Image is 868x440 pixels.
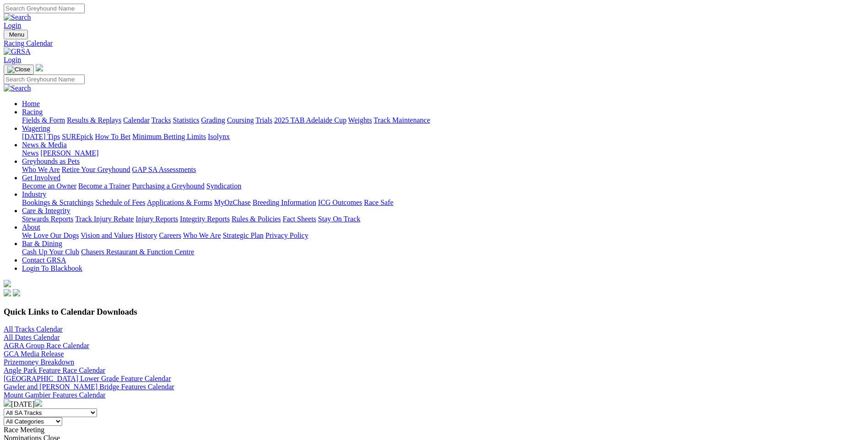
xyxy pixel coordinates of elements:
input: Search [4,4,85,13]
img: logo-grsa-white.png [36,64,43,71]
a: Racing Calendar [4,39,864,48]
a: Industry [22,190,46,198]
div: [DATE] [4,399,864,408]
img: Search [4,84,31,92]
a: Home [22,100,40,107]
a: Race Safe [364,199,393,206]
img: twitter.svg [13,289,20,296]
a: Fact Sheets [283,215,316,223]
a: News [22,149,38,157]
a: Rules & Policies [232,215,281,223]
a: Schedule of Fees [95,199,145,206]
a: Who We Are [183,231,221,239]
a: News & Media [22,141,67,149]
a: All Tracks Calendar [4,325,63,333]
div: About [22,231,864,240]
a: Integrity Reports [180,215,230,223]
a: Care & Integrity [22,207,70,215]
div: News & Media [22,149,864,157]
div: Industry [22,199,864,207]
img: Close [7,66,30,73]
img: chevron-left-pager-white.svg [4,399,11,407]
a: Who We Are [22,166,60,173]
a: Vision and Values [81,231,133,239]
a: Strategic Plan [223,231,264,239]
a: Coursing [227,116,254,124]
a: Weights [348,116,372,124]
a: Become an Owner [22,182,76,190]
a: Login To Blackbook [22,264,82,272]
a: Results & Replays [67,116,121,124]
div: Care & Integrity [22,215,864,223]
a: Wagering [22,124,50,132]
a: Bar & Dining [22,240,62,247]
a: Syndication [206,182,241,190]
span: Menu [9,31,24,38]
a: About [22,223,40,231]
a: Mount Gambier Features Calendar [4,391,106,399]
a: SUREpick [62,133,93,140]
a: [DATE] Tips [22,133,60,140]
div: Get Involved [22,182,864,190]
a: History [135,231,157,239]
a: Grading [201,116,225,124]
a: Minimum Betting Limits [132,133,206,140]
img: logo-grsa-white.png [4,280,11,287]
a: Racing [22,108,43,116]
div: Racing [22,116,864,124]
a: How To Bet [95,133,131,140]
a: Privacy Policy [265,231,308,239]
a: Login [4,21,21,29]
div: Wagering [22,133,864,141]
a: Trials [255,116,272,124]
a: Stay On Track [318,215,360,223]
a: Isolynx [208,133,230,140]
a: Stewards Reports [22,215,73,223]
a: Cash Up Your Club [22,248,79,256]
img: chevron-right-pager-white.svg [35,399,42,407]
a: Get Involved [22,174,60,182]
a: Chasers Restaurant & Function Centre [81,248,194,256]
a: All Dates Calendar [4,333,60,341]
a: Bookings & Scratchings [22,199,93,206]
a: [PERSON_NAME] [40,149,98,157]
img: GRSA [4,48,31,56]
div: Bar & Dining [22,248,864,256]
a: Gawler and [PERSON_NAME] Bridge Features Calendar [4,383,174,391]
a: [GEOGRAPHIC_DATA] Lower Grade Feature Calendar [4,375,171,382]
a: Track Injury Rebate [75,215,134,223]
a: Prizemoney Breakdown [4,358,74,366]
div: Greyhounds as Pets [22,166,864,174]
img: facebook.svg [4,289,11,296]
h3: Quick Links to Calendar Downloads [4,307,864,317]
a: Contact GRSA [22,256,66,264]
a: AGRA Group Race Calendar [4,342,89,349]
a: Fields & Form [22,116,65,124]
a: Tracks [151,116,171,124]
a: Retire Your Greyhound [62,166,130,173]
a: Applications & Forms [147,199,212,206]
input: Search [4,75,85,84]
a: GAP SA Assessments [132,166,196,173]
a: Statistics [173,116,199,124]
a: Injury Reports [135,215,178,223]
a: Track Maintenance [374,116,430,124]
button: Toggle navigation [4,64,34,75]
a: Login [4,56,21,64]
a: Careers [159,231,181,239]
a: Greyhounds as Pets [22,157,80,165]
a: Breeding Information [253,199,316,206]
a: Purchasing a Greyhound [132,182,205,190]
a: 2025 TAB Adelaide Cup [274,116,346,124]
a: ICG Outcomes [318,199,362,206]
button: Toggle navigation [4,30,28,39]
div: Race Meeting [4,426,864,434]
a: GCA Media Release [4,350,64,358]
a: Angle Park Feature Race Calendar [4,366,105,374]
a: Calendar [123,116,150,124]
a: Become a Trainer [78,182,130,190]
img: Search [4,13,31,21]
a: MyOzChase [214,199,251,206]
a: We Love Our Dogs [22,231,79,239]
